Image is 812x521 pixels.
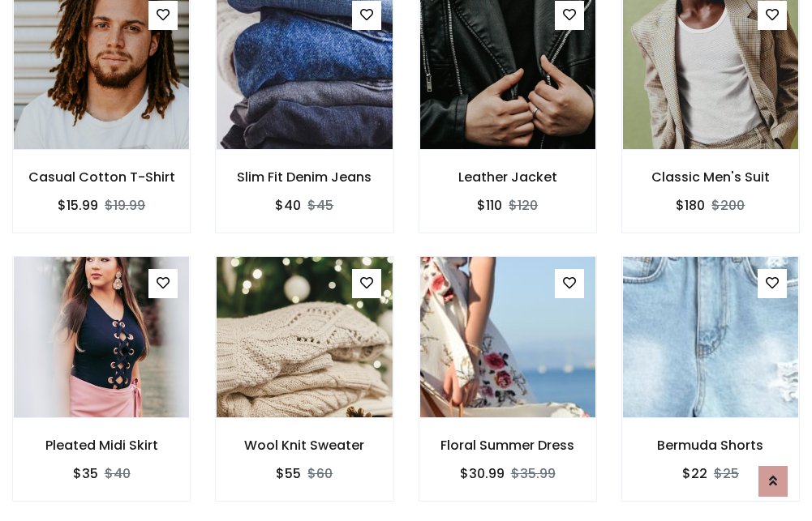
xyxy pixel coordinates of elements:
[711,196,745,215] del: $200
[511,464,556,483] del: $35.99
[682,466,707,481] h6: $22
[105,464,131,483] del: $40
[419,169,596,185] h6: Leather Jacket
[13,169,190,185] h6: Casual Cotton T-Shirt
[216,438,393,453] h6: Wool Knit Sweater
[509,196,538,215] del: $120
[13,438,190,453] h6: Pleated Midi Skirt
[622,169,799,185] h6: Classic Men's Suit
[216,169,393,185] h6: Slim Fit Denim Jeans
[477,198,502,213] h6: $110
[622,438,799,453] h6: Bermuda Shorts
[58,198,98,213] h6: $15.99
[460,466,505,481] h6: $30.99
[307,464,333,483] del: $60
[276,466,301,481] h6: $55
[73,466,98,481] h6: $35
[105,196,145,215] del: $19.99
[714,464,739,483] del: $25
[307,196,333,215] del: $45
[275,198,301,213] h6: $40
[419,438,596,453] h6: Floral Summer Dress
[676,198,705,213] h6: $180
